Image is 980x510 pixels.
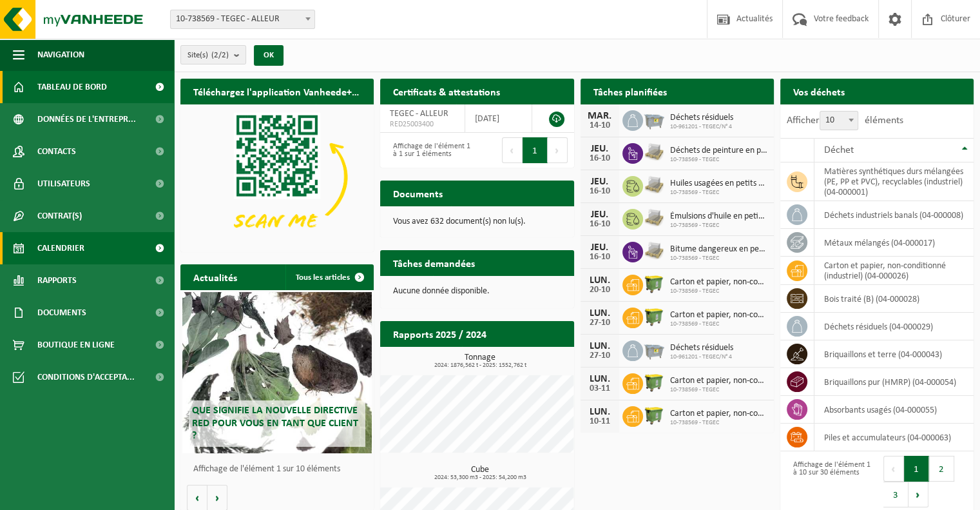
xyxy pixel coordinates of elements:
button: 2 [929,456,954,482]
span: 10-738569 - TEGEC [670,222,767,230]
div: JEU. [587,210,613,220]
button: Site(s)(2/2) [180,45,246,64]
td: briquaillons et terre (04-000043) [814,340,974,368]
td: bois traité (B) (04-000028) [814,285,974,313]
span: Rapports [37,264,77,297]
button: Previous [883,456,904,482]
label: Afficher éléments [787,115,903,126]
span: 10-738569 - TEGEC [670,288,767,295]
img: WB-2500-GAL-GY-04 [643,108,665,130]
button: Previous [502,137,523,163]
h3: Cube [387,466,573,481]
td: métaux mélangés (04-000017) [814,229,974,257]
span: Contrat(s) [37,200,82,232]
span: 10 [820,111,858,130]
button: Next [548,137,568,163]
button: 1 [904,456,929,482]
div: 10-11 [587,417,613,426]
span: Boutique en ligne [37,329,115,361]
h3: Tonnage [387,353,573,369]
h2: Documents [380,181,456,206]
td: déchets industriels banals (04-000008) [814,201,974,229]
span: Contacts [37,135,76,168]
div: 16-10 [587,253,613,262]
span: Tableau de bord [37,71,107,103]
span: Déchets résiduels [670,343,733,353]
td: déchets résiduels (04-000029) [814,313,974,340]
span: 2024: 1876,562 t - 2025: 1552,762 t [387,362,573,369]
span: Documents [37,297,86,329]
div: LUN. [587,341,613,351]
span: 10-961201 - TEGEC/N° 4 [670,123,733,131]
td: absorbants usagés (04-000055) [814,396,974,424]
span: 10 [820,112,858,130]
img: WB-2500-GAL-GY-04 [643,338,665,360]
div: LUN. [587,308,613,319]
div: 16-10 [587,187,613,196]
span: Carton et papier, non-conditionné (industriel) [670,277,767,288]
span: Conditions d'accepta... [37,361,135,393]
span: Carton et papier, non-conditionné (industriel) [670,409,767,419]
div: LUN. [587,275,613,286]
span: Navigation [37,39,84,71]
button: OK [254,45,283,66]
h2: Rapports 2025 / 2024 [380,321,499,346]
a: Consulter les rapports [462,346,573,372]
div: JEU. [587,242,613,253]
count: (2/2) [211,51,229,59]
button: 1 [523,137,548,163]
span: Carton et papier, non-conditionné (industriel) [670,376,767,386]
span: 10-738569 - TEGEC - ALLEUR [170,10,315,29]
span: Huiles usagées en petits conditionnements [670,179,767,189]
div: JEU. [587,144,613,154]
h2: Téléchargez l'application Vanheede+ maintenant! [180,79,374,104]
span: 10-961201 - TEGEC/N° 4 [670,353,733,361]
img: WB-1100-HPE-GN-50 [643,273,665,295]
td: [DATE] [465,104,532,133]
h2: Tâches demandées [380,250,488,275]
span: Calendrier [37,232,84,264]
img: Download de VHEPlus App [180,104,374,250]
h2: Certificats & attestations [380,79,513,104]
span: RED25003400 [390,119,455,130]
button: 3 [883,482,908,507]
p: Affichage de l'élément 1 sur 10 éléments [193,465,367,474]
img: WB-1100-HPE-GN-50 [643,404,665,426]
div: Affichage de l'élément 1 à 1 sur 1 éléments [387,136,470,164]
img: LP-PA-00000-WDN-11 [643,240,665,262]
img: WB-1100-HPE-GN-50 [643,306,665,328]
div: JEU. [587,177,613,187]
span: Carton et papier, non-conditionné (industriel) [670,310,767,320]
span: 10-738569 - TEGEC [670,156,767,164]
span: 2024: 53,300 m3 - 2025: 54,200 m3 [387,475,573,481]
img: LP-PA-00000-WDN-11 [643,207,665,229]
span: TEGEC - ALLEUR [390,109,448,119]
span: Déchets résiduels [670,113,733,123]
span: Utilisateurs [37,168,90,200]
span: 10-738569 - TEGEC [670,386,767,394]
h2: Vos déchets [780,79,858,104]
div: 16-10 [587,154,613,163]
span: 10-738569 - TEGEC [670,189,767,197]
td: briquaillons pur (HMRP) (04-000054) [814,368,974,396]
div: LUN. [587,407,613,417]
div: 27-10 [587,351,613,360]
td: Piles et accumulateurs (04-000063) [814,424,974,451]
span: Émulsions d'huile en petits emballages [670,211,767,222]
h2: Actualités [180,264,250,289]
div: 16-10 [587,220,613,229]
p: Vous avez 632 document(s) non lu(s). [393,217,561,226]
div: 14-10 [587,121,613,130]
div: 03-11 [587,384,613,393]
span: 10-738569 - TEGEC [670,255,767,262]
img: LP-PA-00000-WDN-11 [643,141,665,163]
div: LUN. [587,374,613,384]
span: 10-738569 - TEGEC [670,419,767,427]
span: 10-738569 - TEGEC [670,320,767,328]
div: 20-10 [587,286,613,295]
p: Aucune donnée disponible. [393,287,561,296]
div: 27-10 [587,319,613,328]
img: LP-PA-00000-WDN-11 [643,174,665,196]
div: Affichage de l'élément 1 à 10 sur 30 éléments [787,455,870,509]
a: Que signifie la nouvelle directive RED pour vous en tant que client ? [182,292,372,453]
